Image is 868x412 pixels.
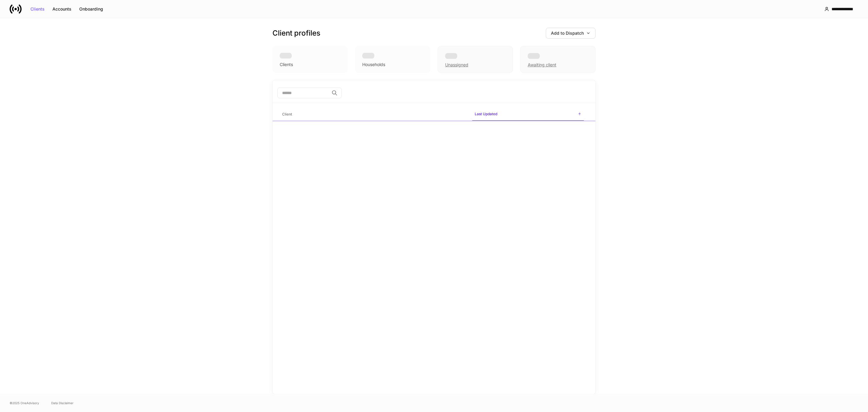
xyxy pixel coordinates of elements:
button: Add to Dispatch [546,28,596,39]
span: © 2025 OneAdvisory [10,401,39,405]
button: Clients [27,4,49,14]
h6: Last Updated [475,111,497,117]
button: Onboarding [75,4,107,14]
span: Client [280,108,467,121]
div: Clients [280,62,293,68]
div: Clients [30,7,45,11]
button: Accounts [49,4,75,14]
span: Last Updated [472,108,584,121]
div: Unassigned [438,46,513,73]
div: Onboarding [79,7,103,11]
div: Awaiting client [528,62,556,68]
h3: Client profiles [272,28,320,38]
a: Data Disclaimer [51,401,74,405]
div: Unassigned [445,62,468,68]
div: Awaiting client [520,46,596,73]
div: Households [362,62,385,68]
h6: Client [282,111,292,117]
div: Add to Dispatch [551,31,590,35]
div: Accounts [52,7,71,11]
